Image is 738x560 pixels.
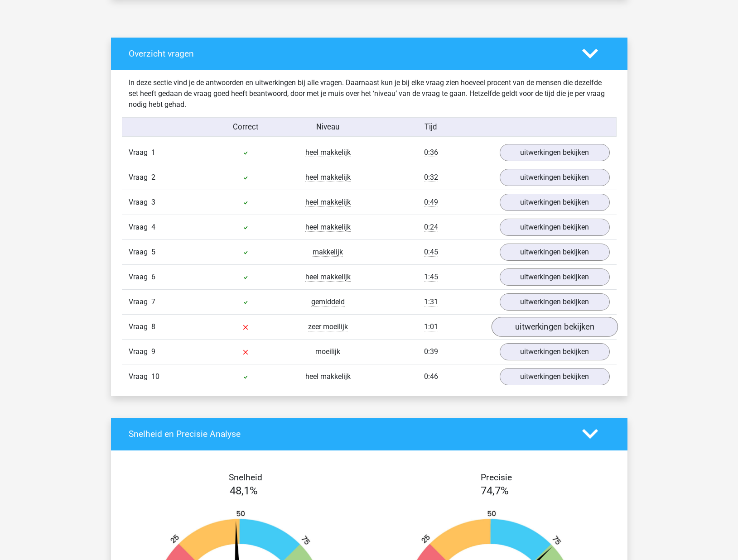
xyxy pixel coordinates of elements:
[424,248,438,257] span: 0:45
[129,247,151,258] span: Vraag
[129,297,151,307] span: Vraag
[500,194,610,211] a: uitwerkingen bekijken
[311,297,345,306] span: gemiddeld
[424,347,438,356] span: 0:39
[500,368,610,385] a: uitwerkingen bekijken
[308,322,348,331] span: zeer moeilijk
[204,121,287,133] div: Correct
[315,347,340,356] span: moeilijk
[151,198,155,206] span: 3
[305,148,351,157] span: heel makkelijk
[424,173,438,182] span: 0:32
[305,198,351,207] span: heel makkelijk
[129,272,151,282] span: Vraag
[151,297,155,306] span: 7
[424,322,438,331] span: 1:01
[305,273,351,282] span: heel makkelijk
[129,429,569,439] h4: Snelheid en Precisie Analyse
[151,322,155,331] span: 8
[129,48,569,59] h4: Overzicht vragen
[151,347,155,356] span: 9
[500,268,610,286] a: uitwerkingen bekijken
[500,343,610,360] a: uitwerkingen bekijken
[129,472,362,483] h4: Snelheid
[369,121,492,133] div: Tijd
[424,297,438,306] span: 1:31
[500,219,610,236] a: uitwerkingen bekijken
[380,472,613,483] h4: Precisie
[305,173,351,182] span: heel makkelijk
[129,222,151,233] span: Vraag
[424,372,438,381] span: 0:46
[151,248,155,256] span: 5
[500,293,610,311] a: uitwerkingen bekijken
[129,147,151,158] span: Vraag
[424,273,438,282] span: 1:45
[230,484,258,497] span: 48,1%
[500,169,610,186] a: uitwerkingen bekijken
[129,172,151,183] span: Vraag
[500,244,610,261] a: uitwerkingen bekijken
[424,198,438,207] span: 0:49
[129,197,151,208] span: Vraag
[151,173,155,182] span: 2
[129,321,151,332] span: Vraag
[424,148,438,157] span: 0:36
[151,223,155,231] span: 4
[500,144,610,161] a: uitwerkingen bekijken
[129,346,151,357] span: Vraag
[313,248,343,257] span: makkelijk
[305,223,351,232] span: heel makkelijk
[151,273,155,281] span: 6
[151,148,155,157] span: 1
[287,121,369,133] div: Niveau
[424,223,438,232] span: 0:24
[491,317,617,337] a: uitwerkingen bekijken
[305,372,351,381] span: heel makkelijk
[151,372,159,381] span: 10
[122,77,617,110] div: In deze sectie vind je de antwoorden en uitwerkingen bij alle vragen. Daarnaast kun je bij elke v...
[481,484,509,497] span: 74,7%
[129,371,151,382] span: Vraag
